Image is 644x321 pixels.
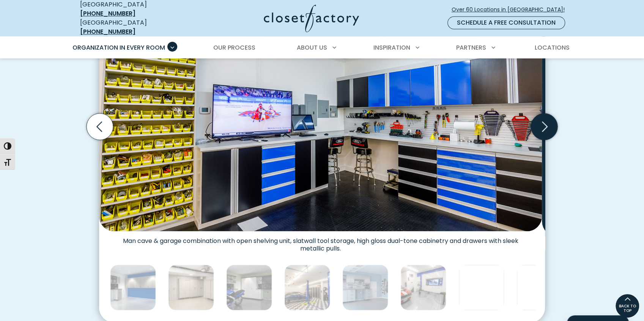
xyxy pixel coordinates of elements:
[342,265,388,310] img: Industrial style garage system with textured steel cabinetry, omni track storage for seasonal spo...
[72,43,165,52] span: Organization in Every Room
[99,1,542,231] img: Man cave & garage combination with open shelving unit, slatwall tool storage, high gloss dual-ton...
[297,43,327,52] span: About Us
[110,265,156,310] img: Grey high-gloss upper cabinetry with black slatwall organizer and accent glass-front doors.
[528,110,561,143] button: Next slide
[284,265,330,310] img: Stylized garage system with black melamine cabinetry, open shelving, and slatwall organizer.
[80,9,135,18] a: [PHONE_NUMBER]
[83,110,116,143] button: Previous slide
[80,18,190,36] div: [GEOGRAPHIC_DATA]
[534,43,569,52] span: Locations
[456,43,486,52] span: Partners
[213,43,255,52] span: Our Process
[264,5,359,32] img: Closet Factory Logo
[226,265,272,310] img: Two-tone cabinet system in high-gloss white and black, glass front doors, open shelving, and deco...
[615,294,639,318] a: BACK TO TOP
[616,304,639,313] span: BACK TO TOP
[373,43,410,52] span: Inspiration
[67,37,577,58] nav: Primary Menu
[458,265,504,310] img: Garage system with flat-panel cabinets in Dove Grey, featuring a built-in workbench, utility hook...
[447,16,565,29] a: Schedule a Free Consultation
[168,265,214,310] img: Garage cabinetry with sliding doors and workstation drawers on wheels for easy mobility.
[451,3,571,16] a: Over 60 Locations in [GEOGRAPHIC_DATA]!
[516,265,562,310] img: Garage wall with full-height white cabinetry, open cubbies
[400,265,446,310] img: High-gloss white garage storage cabinetry with integrated TV mount.
[80,27,135,36] a: [PHONE_NUMBER]
[452,6,571,14] span: Over 60 Locations in [GEOGRAPHIC_DATA]!
[99,231,542,252] figcaption: Man cave & garage combination with open shelving unit, slatwall tool storage, high gloss dual-ton...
